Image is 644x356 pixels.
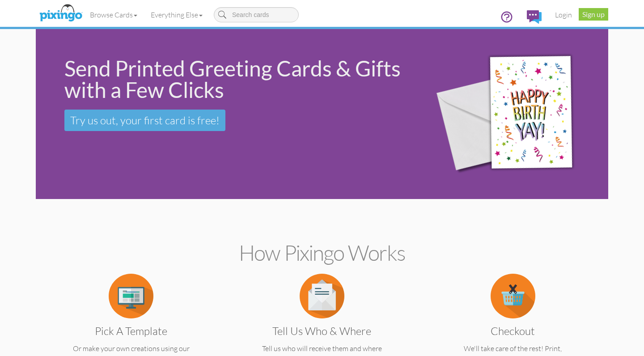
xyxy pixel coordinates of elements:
[64,58,410,101] div: Send Printed Greeting Cards & Gifts with a Few Clicks
[423,31,606,197] img: 942c5090-71ba-4bfc-9a92-ca782dcda692.png
[58,325,204,337] h3: Pick a Template
[37,2,85,25] img: pixingo logo
[64,110,225,131] a: Try us out, your first card is free!
[144,4,209,26] a: Everything Else
[527,10,542,24] img: comments.svg
[440,325,586,337] h3: Checkout
[51,241,593,265] h2: How Pixingo works
[70,114,220,127] span: Try us out, your first card is free!
[214,7,299,22] input: Search cards
[579,8,608,21] a: Sign up
[249,325,395,337] h3: Tell us Who & Where
[109,274,153,318] img: item.alt
[300,274,344,318] img: item.alt
[548,4,579,26] a: Login
[491,274,535,318] img: item.alt
[83,4,144,26] a: Browse Cards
